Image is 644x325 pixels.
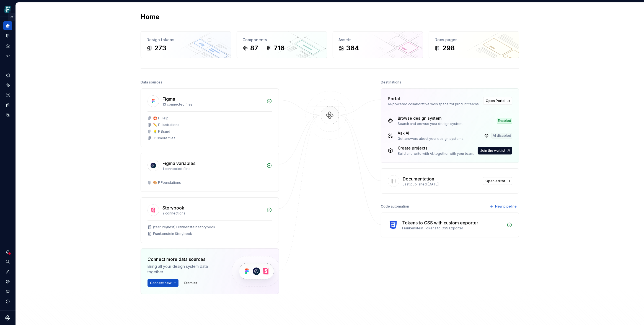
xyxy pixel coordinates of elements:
div: Ask AI [398,130,464,136]
a: Figma13 connected files🛟 F Help✏️ F Illustrations💡 F Brand+10more files [141,88,279,147]
div: Last published [DATE] [403,182,480,187]
div: Storybook [162,205,184,211]
div: 298 [442,44,455,53]
h2: Home [141,12,159,21]
div: Bring all your design system data together. [148,264,222,275]
a: Assets364 [333,31,423,58]
div: Documentation [403,175,434,182]
div: 13 connected files [162,102,263,107]
button: Connect new [148,279,179,287]
div: 2 connections [162,211,263,216]
div: 🛟 F Help [153,116,169,120]
div: 💡 F Brand [153,129,170,134]
a: Open Portal [483,97,512,105]
div: Connect more data sources [148,256,222,263]
span: New pipeline [495,204,517,209]
a: Invite team [3,267,12,276]
div: 1 connected files [162,167,263,171]
span: Open Portal [486,99,505,103]
button: Search ⌘K [3,257,12,266]
div: Get answers about your design systems. [398,137,464,141]
div: + 10 more files [153,136,175,140]
div: Enabled [497,118,512,124]
div: Destinations [381,78,401,86]
div: Components [242,37,321,43]
div: Frankenstein Storybook [153,232,192,236]
div: Tokens to CSS with custom exporter [402,219,478,226]
a: Design tokens273 [141,31,231,58]
button: Notifications [3,247,12,256]
div: Frankenstein Tokens to CSS Exporter [402,226,503,230]
div: Design tokens [146,37,225,43]
div: Figma [162,96,175,102]
a: Assets [3,91,12,100]
a: Settings [3,277,12,286]
div: Search and browse your design system. [398,122,463,126]
div: Figma variables [162,160,195,167]
a: Components [3,81,12,90]
span: Dismiss [184,281,197,285]
span: Connect new [150,281,172,285]
a: Data sources [3,111,12,120]
div: Portal [388,95,400,102]
div: Browse design system [398,116,463,121]
button: Contact support [3,287,12,296]
div: Build and write with AI, together with your team. [398,151,474,156]
svg: Supernova Logo [5,315,11,321]
a: Docs pages298 [429,31,519,58]
a: Components87716 [237,31,327,58]
a: Code automation [3,51,12,60]
a: Storybook stories [3,101,12,110]
div: 364 [346,44,359,53]
div: Docs pages [434,37,513,43]
a: Design tokens [3,71,12,80]
a: Analytics [3,41,12,50]
div: AI disabled [492,133,512,138]
a: Home [3,21,12,30]
button: Expand sidebar [8,13,15,21]
div: AI-powered collaborative workspace for product teams. [388,102,480,106]
div: Code automation [381,203,409,210]
div: 716 [274,44,285,53]
div: Data sources [141,78,162,86]
div: 273 [154,44,166,53]
div: 87 [250,44,258,53]
a: Storybook2 connections(feature/next) Frankenstein StorybookFrankenstein Storybook [141,197,279,243]
button: New pipeline [488,203,519,210]
span: Open editor [485,179,505,183]
div: (feature/next) Frankenstein Storybook [153,225,215,229]
img: d720e2f0-216c-474b-bea5-031157028467.png [4,6,11,13]
div: Assets [338,37,417,43]
button: Dismiss [182,279,200,287]
div: ✏️ F Illustrations [153,123,179,127]
a: Open editor [483,177,512,185]
div: Create projects [398,145,474,151]
a: Documentation [3,31,12,40]
a: Figma variables1 connected files🎨 F Foundations [141,153,279,192]
div: 🎨 F Foundations [153,180,181,185]
button: Join the waitlist [478,147,512,154]
span: Join the waitlist [480,148,505,153]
